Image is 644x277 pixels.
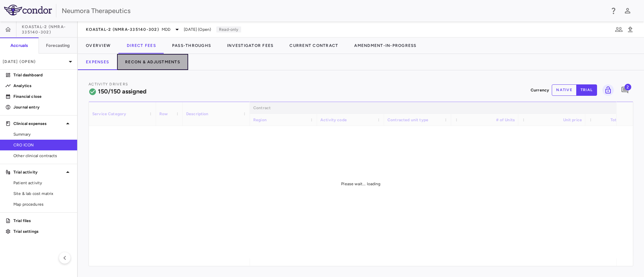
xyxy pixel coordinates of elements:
button: Investigator Fees [219,38,281,54]
p: Journal entry [13,104,72,110]
button: Pass-Throughs [164,38,219,54]
p: Clinical expenses [13,121,64,127]
p: Analytics [13,83,72,89]
h6: Accruals [10,43,28,49]
p: Financial close [13,93,72,99]
button: Recon & Adjustments [117,54,188,70]
p: Trial files [13,218,72,224]
span: [DATE] (Open) [184,26,211,32]
svg: Add comment [621,86,629,94]
span: 2 [625,84,631,90]
span: CRO ICON [13,142,72,148]
span: Patient activity [13,180,72,186]
span: MDD [162,26,170,32]
p: Currency [531,87,549,93]
span: KOASTAL-2 (NMRA-335140-302) [86,27,159,32]
span: KOASTAL-2 (NMRA-335140-302) [22,24,77,35]
h6: 150/150 assigned [98,87,147,96]
span: You do not have permission to lock or unlock grids [600,84,614,96]
span: Map procedures [13,201,72,207]
p: Read-only [216,26,241,32]
div: Neumora Therapeutics [62,6,605,16]
button: Expenses [78,54,117,70]
p: Trial activity [13,169,64,175]
span: Other clinical contracts [13,153,72,159]
p: [DATE] (Open) [3,59,66,65]
p: Trial settings [13,228,72,234]
button: Add comment [619,84,631,96]
img: logo-full-SnFGN8VE.png [4,5,52,15]
span: Please wait... loading [341,182,380,186]
button: Overview [78,38,119,54]
span: Activity Drivers [89,82,128,86]
button: Amendment-In-Progress [346,38,424,54]
span: Site & lab cost matrix [13,191,72,197]
p: Trial dashboard [13,72,72,78]
button: trial [576,84,597,96]
button: Current Contract [281,38,346,54]
span: Summary [13,131,72,137]
button: native [552,84,577,96]
button: Direct Fees [119,38,164,54]
h6: Forecasting [46,43,70,49]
